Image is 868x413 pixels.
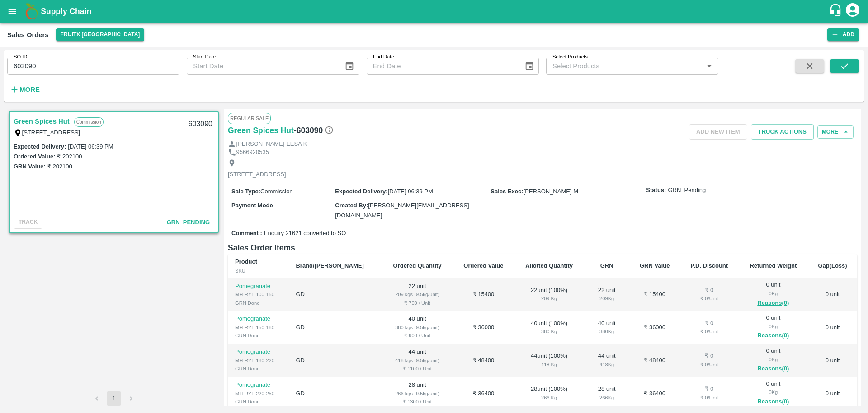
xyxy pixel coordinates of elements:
span: [DATE] 06:39 PM [388,188,433,195]
td: 28 unit [382,377,453,410]
div: ₹ 0 [687,352,731,360]
div: 0 Kg [746,355,801,364]
div: 40 unit ( 100 %) [521,319,577,336]
td: 0 unit [808,344,857,377]
input: End Date [367,58,517,75]
td: ₹ 36400 [630,377,680,410]
label: Created By : [335,202,368,209]
h6: Sales Order Items [228,241,857,254]
label: Sales Exec : [491,188,523,195]
span: Enquiry 21621 converted to SO [264,229,346,238]
div: ₹ 0 [687,319,731,328]
p: [PERSON_NAME] EESA K [236,140,307,149]
button: Reasons(0) [746,364,801,374]
p: [STREET_ADDRESS] [228,170,286,179]
td: GD [288,377,382,410]
button: page 1 [107,391,121,406]
div: 28 unit ( 100 %) [521,385,577,402]
button: Reasons(0) [746,298,801,308]
div: GRN Done [235,331,281,340]
label: Start Date [193,53,216,61]
strong: More [19,86,40,93]
button: Reasons(0) [746,331,801,341]
div: ₹ 0 [687,286,731,295]
div: 0 Kg [746,289,801,298]
td: ₹ 15400 [453,278,514,311]
div: ₹ 0 / Unit [687,294,731,303]
div: 44 unit ( 100 %) [521,352,577,369]
td: 0 unit [808,377,857,410]
td: 22 unit [382,278,453,311]
label: GRN Value: [14,163,46,170]
div: ₹ 900 / Unit [389,331,445,340]
h6: - 603090 [294,124,334,137]
b: Allotted Quantity [525,262,573,269]
input: Enter SO ID [7,58,179,75]
button: Reasons(0) [746,397,801,407]
label: ₹ 202100 [47,163,72,170]
span: Regular Sale [228,113,271,124]
td: 40 unit [382,311,453,344]
b: Brand/[PERSON_NAME] [296,262,363,269]
b: Ordered Quantity [393,262,442,269]
div: 0 unit [746,347,801,374]
span: [PERSON_NAME][EMAIL_ADDRESS][DOMAIN_NAME] [335,202,469,219]
td: GD [288,278,382,311]
label: ₹ 202100 [57,153,82,160]
b: Supply Chain [41,7,91,16]
div: 0 unit [746,281,801,308]
label: Expected Delivery : [14,143,66,150]
div: SKU [235,267,281,275]
button: More [7,82,42,97]
div: 28 unit [591,385,623,402]
label: Select Products [552,53,588,61]
div: 418 Kg [521,360,577,369]
a: Green Spices Hut [228,124,294,137]
td: ₹ 36000 [630,311,680,344]
div: 603090 [183,114,218,135]
div: 380 Kg [591,327,623,336]
img: logo [23,2,41,20]
td: GD [288,344,382,377]
div: GRN Done [235,365,281,373]
p: Pomegranate [235,315,281,323]
nav: pagination navigation [88,391,140,406]
label: Status: [646,186,666,195]
div: GRN Done [235,398,281,406]
span: GRN_Pending [668,186,706,195]
b: Product [235,258,257,265]
div: 380 kgs (9.5kg/unit) [389,323,445,331]
div: 266 kgs (9.5kg/unit) [389,389,445,398]
div: customer-support [829,3,844,19]
div: 209 Kg [591,294,623,303]
button: Select DC [56,28,145,41]
div: ₹ 1300 / Unit [389,398,445,406]
div: 44 unit [591,352,623,369]
div: 22 unit ( 100 %) [521,286,577,303]
label: SO ID [14,53,27,61]
div: 209 kgs (9.5kg/unit) [389,290,445,298]
div: 0 unit [746,314,801,341]
div: ₹ 0 [687,385,731,394]
div: GRN Done [235,299,281,307]
div: ₹ 0 / Unit [687,327,731,336]
td: ₹ 48400 [453,344,514,377]
p: Pomegranate [235,348,281,356]
b: Returned Weight [750,262,797,269]
div: MH-RYL-180-220 [235,356,281,365]
div: ₹ 700 / Unit [389,299,445,307]
b: GRN [600,262,613,269]
div: 209 Kg [521,294,577,303]
label: Sale Type : [231,188,260,195]
div: 0 Kg [746,388,801,396]
button: Choose date [341,58,358,75]
div: ₹ 0 / Unit [687,360,731,369]
td: ₹ 15400 [630,278,680,311]
button: Open [703,60,715,72]
div: 418 kgs (9.5kg/unit) [389,356,445,365]
div: 266 Kg [521,394,577,402]
div: 266 Kg [591,394,623,402]
a: Supply Chain [41,5,829,18]
div: account of current user [844,2,861,21]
